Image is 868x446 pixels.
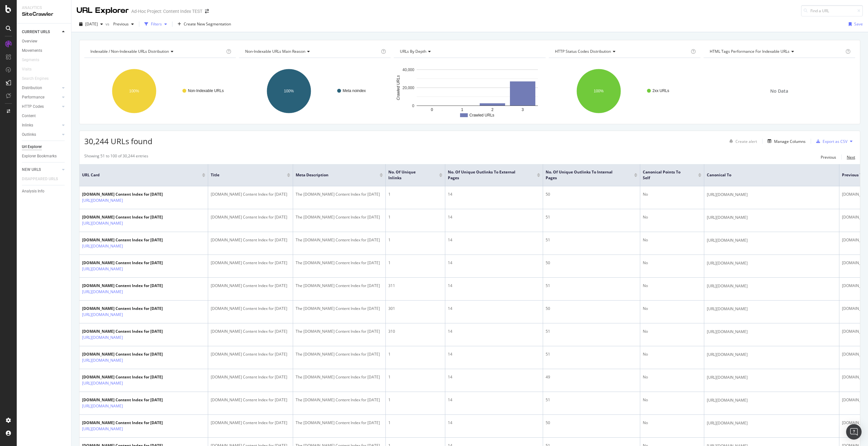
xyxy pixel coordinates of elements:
div: Visits [22,66,32,73]
div: [DOMAIN_NAME] Content Index for [DATE] [82,420,163,426]
div: SiteCrawler [22,11,66,18]
div: 1 [388,214,442,220]
text: 40,000 [402,68,414,72]
div: arrow-right-arrow-left [205,9,209,14]
a: [URL][DOMAIN_NAME] [82,380,123,386]
div: The [DOMAIN_NAME] Content Index for [DATE] [296,374,383,380]
a: [URL][DOMAIN_NAME] [82,311,123,318]
div: No [643,329,701,334]
div: Segments [22,57,39,63]
div: [DOMAIN_NAME] Content Index for [DATE] [82,214,163,220]
span: Canonical Points to Self [643,169,688,181]
a: [URL][DOMAIN_NAME] [82,220,123,227]
h4: HTML Tags Performance for Indexable URLs [708,46,844,57]
a: [URL][DOMAIN_NAME] [82,357,123,364]
text: 100% [129,89,139,93]
div: 14 [448,397,540,403]
svg: A chart. [549,63,700,119]
svg: A chart. [394,63,545,119]
button: Next [847,153,855,161]
div: 14 [448,237,540,243]
div: Save [854,21,863,27]
div: Open Intercom Messenger [846,424,862,440]
div: 14 [448,351,540,357]
div: Analytics [22,5,66,11]
span: [URL][DOMAIN_NAME] [707,306,748,312]
button: Export as CSV [814,136,847,146]
div: No [643,237,701,243]
a: Segments [22,57,46,63]
a: Overview [22,38,67,45]
div: [DOMAIN_NAME] Content Index for [DATE] [82,329,163,334]
div: Filters [151,21,162,27]
text: 100% [594,89,604,93]
div: DISAPPEARED URLS [22,176,58,182]
span: Create New Segmentation [184,21,231,27]
a: Analysis Info [22,188,67,195]
button: Create New Segmentation [175,19,234,29]
text: 0 [412,104,414,108]
div: Outlinks [22,131,36,138]
h4: HTTP Status Codes Distribution [554,46,689,57]
text: 2 [492,107,494,112]
div: No [643,191,701,197]
a: Search Engines [22,75,55,82]
div: No [643,283,701,289]
h4: URLs by Depth [399,46,540,57]
div: CURRENT URLS [22,29,50,35]
div: 51 [546,283,637,289]
div: 50 [546,260,637,266]
a: Content [22,113,67,119]
a: [URL][DOMAIN_NAME] [82,334,123,341]
span: URLs by Depth [400,49,426,54]
button: [DATE] [77,19,106,29]
div: The [DOMAIN_NAME] Content Index for [DATE] [296,283,383,289]
div: [DOMAIN_NAME] Content Index for [DATE] [211,260,290,266]
div: 51 [546,329,637,334]
div: 14 [448,214,540,220]
a: Distribution [22,85,60,91]
div: The [DOMAIN_NAME] Content Index for [DATE] [296,329,383,334]
span: 30,244 URLs found [84,136,152,146]
text: 0 [431,107,433,112]
h4: Non-Indexable URLs Main Reason [244,46,380,57]
span: HTML Tags Performance for Indexable URLs [710,49,790,54]
div: Url Explorer [22,144,42,150]
div: 50 [546,191,637,197]
div: 14 [448,260,540,266]
span: Canonical To [707,172,827,178]
svg: A chart. [84,63,236,119]
div: Manage Columns [774,139,806,144]
input: Find a URL [801,5,863,16]
div: 311 [388,283,442,289]
div: Export as CSV [823,139,847,144]
a: [URL][DOMAIN_NAME] [82,243,123,249]
div: [DOMAIN_NAME] Content Index for [DATE] [211,237,290,243]
div: [DOMAIN_NAME] Content Index for [DATE] [82,306,163,311]
span: Previous [111,21,129,27]
div: The [DOMAIN_NAME] Content Index for [DATE] [296,397,383,403]
text: Crawled URLs [469,113,494,117]
a: DISAPPEARED URLS [22,176,64,182]
div: No [643,351,701,357]
text: Meta noindex [343,88,366,93]
div: URL Explorer [77,5,129,16]
div: [DOMAIN_NAME] Content Index for [DATE] [211,214,290,220]
svg: A chart. [239,63,391,119]
a: Url Explorer [22,144,67,150]
a: CURRENT URLS [22,29,60,35]
div: Explorer Bookmarks [22,153,57,160]
span: Title [211,172,277,178]
span: Indexable / Non-Indexable URLs distribution [90,49,169,54]
div: Create alert [735,139,757,144]
a: NEW URLS [22,166,60,173]
span: [URL][DOMAIN_NAME] [707,420,748,426]
div: 49 [546,374,637,380]
div: The [DOMAIN_NAME] Content Index for [DATE] [296,237,383,243]
div: 51 [546,351,637,357]
div: No [643,260,701,266]
text: 2xx URLs [652,88,669,93]
h4: Indexable / Non-Indexable URLs Distribution [89,46,225,57]
a: Performance [22,94,60,101]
